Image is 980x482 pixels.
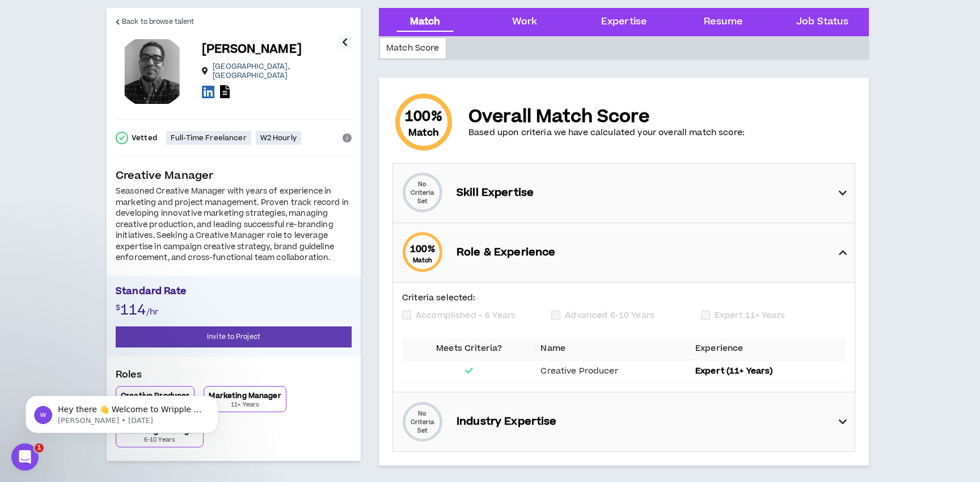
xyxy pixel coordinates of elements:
[116,186,352,264] div: Seasoned Creative Manager with years of experience in marketing and project management. Proven tr...
[457,185,568,201] p: Skill Expertise
[468,107,745,127] p: Overall Match Score
[260,133,297,142] p: W2 Hourly
[704,15,742,30] div: Resume
[116,284,352,301] p: Standard Rate
[231,400,259,409] p: 11+ Years
[468,127,745,139] p: Based upon criteria we have calculated your overall match score:
[400,409,445,435] p: No Criteria Set
[402,292,846,304] p: Criteria selected:
[413,256,433,265] small: Match
[146,306,158,318] span: /hr
[122,16,194,27] span: Back to browse talent
[410,15,441,30] div: Match
[116,35,188,108] div: Jefferson S.
[116,168,352,184] p: Creative Manager
[393,164,855,223] div: No Criteria SetSkill Expertise
[536,338,691,360] th: Name
[9,372,235,451] iframe: Intercom notifications message
[380,38,446,58] div: Match Score
[410,242,435,256] span: 100 %
[408,126,439,140] small: Match
[116,132,128,144] span: check-circle
[116,303,120,313] span: $
[213,62,338,80] p: [GEOGRAPHIC_DATA] , [GEOGRAPHIC_DATA]
[695,365,841,378] p: Expert (11+ Years)
[209,391,281,400] p: Marketing Manager
[116,368,352,386] p: Roles
[35,443,44,452] span: 1
[116,8,194,35] a: Back to browse talent
[457,245,568,261] p: Role & Experience
[343,133,352,142] span: info-circle
[120,300,146,320] span: 114
[457,414,568,430] p: Industry Expertise
[691,338,846,360] th: Experience
[536,361,691,383] td: Creative Producer
[400,180,445,206] p: No Criteria Set
[796,15,848,30] div: Job Status
[393,392,855,451] div: No Criteria SetIndustry Expertise
[402,338,536,360] th: Meets Criteria?
[171,133,247,142] p: Full-Time Freelancer
[132,133,157,142] p: Vetted
[393,223,855,282] div: 100%MatchRole & Experience
[11,443,39,471] iframe: Intercom live chat
[202,41,302,57] p: [PERSON_NAME]
[601,15,647,30] div: Expertise
[116,326,352,347] button: Invite to Project
[512,15,538,30] div: Work
[405,108,442,126] span: 100 %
